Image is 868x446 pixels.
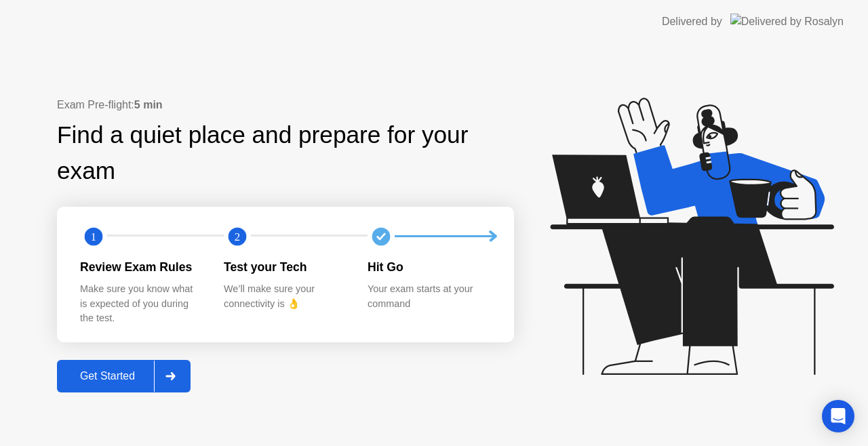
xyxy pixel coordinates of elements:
[224,258,346,276] div: Test your Tech
[662,14,722,30] div: Delivered by
[80,282,202,326] div: Make sure you know what is expected of you during the test.
[235,230,240,243] text: 2
[61,370,154,382] div: Get Started
[822,400,854,432] div: Open Intercom Messenger
[57,360,191,392] button: Get Started
[368,282,490,311] div: Your exam starts at your command
[91,230,96,243] text: 1
[57,97,514,113] div: Exam Pre-flight:
[730,14,844,29] img: Delivered by Rosalyn
[80,258,202,276] div: Review Exam Rules
[368,258,490,276] div: Hit Go
[57,117,514,189] div: Find a quiet place and prepare for your exam
[134,99,163,110] b: 5 min
[224,282,346,311] div: We’ll make sure your connectivity is 👌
